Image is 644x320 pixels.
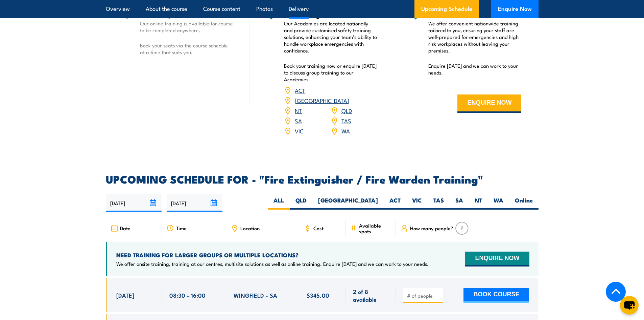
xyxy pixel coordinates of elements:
label: SA [450,196,469,210]
p: Our Academies are located nationally and provide customised safety training solutions, enhancing ... [284,20,377,54]
p: We offer convenient nationwide training tailored to you, ensuring your staff are well-prepared fo... [428,20,522,54]
h2: UPCOMING SCHEDULE FOR - "Fire Extinguisher / Fire Warden Training" [106,174,539,184]
a: WA [341,127,350,135]
h4: NEED TRAINING FOR LARGER GROUPS OR MULTIPLE LOCATIONS? [116,251,429,259]
p: Book your seats via the course schedule at a time that suits you. [140,42,233,56]
span: Location [240,225,260,231]
a: VIC [295,127,304,135]
label: QLD [290,196,312,210]
span: $345.00 [307,291,329,299]
a: QLD [341,106,352,114]
label: VIC [406,196,428,210]
label: Online [509,196,539,210]
label: NT [469,196,488,210]
button: ENQUIRE NOW [457,94,521,113]
p: We offer onsite training, training at our centres, multisite solutions as well as online training... [116,260,429,267]
button: chat-button [620,296,639,315]
label: TAS [428,196,450,210]
a: NT [295,106,302,114]
label: ALL [268,196,290,210]
span: WINGFIELD - SA [234,291,277,299]
span: [DATE] [116,291,134,299]
a: SA [295,116,302,125]
p: Book your training now or enquire [DATE] to discuss group training to our Academies [284,62,377,83]
input: From date [106,194,162,212]
span: How many people? [410,225,453,231]
label: ACT [384,196,406,210]
p: Enquire [DATE] and we can work to your needs. [428,62,522,76]
input: To date [167,194,222,212]
span: Time [176,225,187,231]
a: TAS [341,116,351,125]
span: Cost [313,225,324,231]
label: [GEOGRAPHIC_DATA] [312,196,384,210]
p: Our online training is available for course to be completed anywhere. [140,20,233,34]
span: 08:30 - 16:00 [169,291,206,299]
span: Available spots [359,222,391,234]
a: ACT [295,86,305,94]
label: WA [488,196,509,210]
button: ENQUIRE NOW [465,252,529,266]
span: Date [120,225,130,231]
button: BOOK COURSE [463,288,529,303]
a: [GEOGRAPHIC_DATA] [295,96,349,104]
input: # of people [407,292,441,299]
span: 2 of 8 available [353,287,388,303]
